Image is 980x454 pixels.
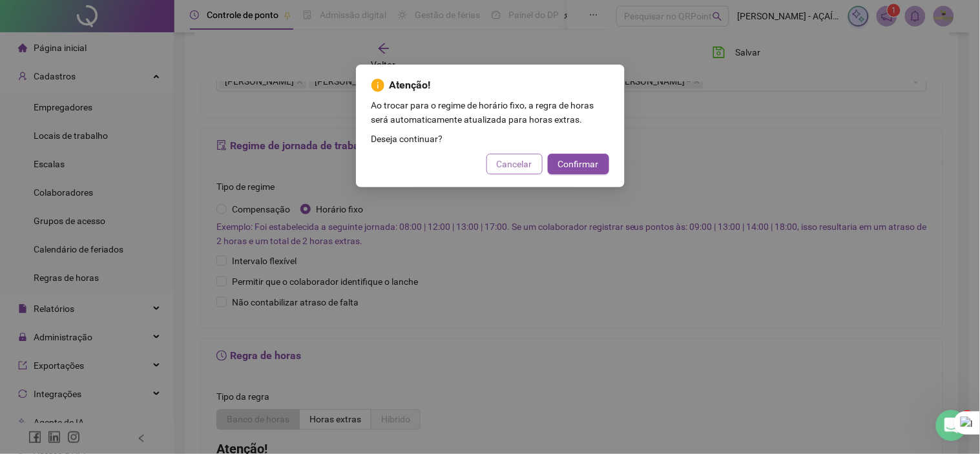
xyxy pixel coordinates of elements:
div: Atenção! [371,77,609,93]
button: Confirmar [548,154,609,174]
span: Ao trocar para o regime de horário fixo, a regra de horas será automaticamente atualizada para ho... [371,98,609,127]
span: Deseja continuar? [371,132,609,146]
button: Cancelar [486,154,543,174]
span: info-circle [371,79,384,92]
span: 4 [963,410,973,420]
span: Confirmar [558,157,599,171]
iframe: Intercom live chat [936,410,967,441]
span: Cancelar [497,157,532,171]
